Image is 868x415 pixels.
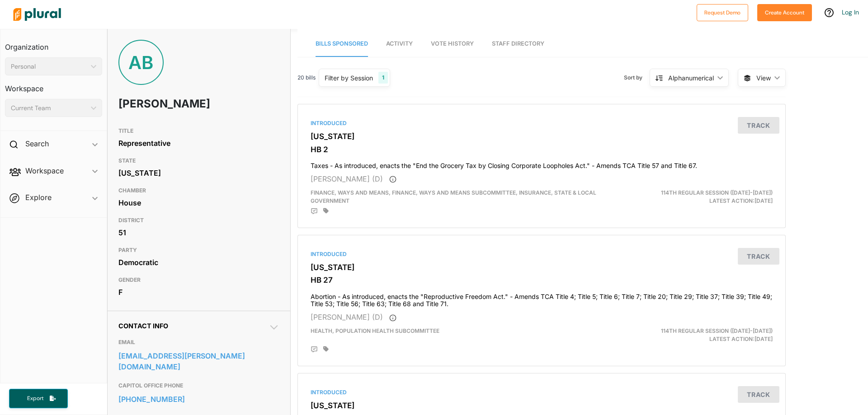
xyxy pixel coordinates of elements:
h2: Search [25,139,49,149]
h3: CHAMBER [118,185,279,196]
a: Bills Sponsored [316,31,368,57]
h3: EMAIL [118,337,279,348]
h3: HB 2 [311,145,773,154]
span: View [756,73,771,83]
div: AB [118,40,164,85]
a: Staff Directory [492,31,544,57]
div: 51 [118,226,279,239]
button: Export [9,389,68,408]
div: Introduced [311,119,773,127]
div: Current Team [11,103,87,113]
h3: TITLE [118,126,279,136]
span: Activity [386,40,413,47]
h3: DISTRICT [118,215,279,226]
h3: [US_STATE] [311,132,773,141]
button: Track [738,117,779,134]
div: Personal [11,62,87,71]
span: Vote History [431,40,474,47]
a: Request Demo [697,7,748,17]
button: Create Account [757,4,812,21]
span: [PERSON_NAME] (D) [311,174,383,183]
h3: STATE [118,155,279,166]
div: Filter by Session [325,73,373,83]
h3: [US_STATE] [311,263,773,272]
h3: HB 27 [311,275,773,284]
button: Track [738,248,779,265]
span: Health, Population Health Subcommittee [311,327,439,334]
a: Log In [842,8,859,16]
div: F [118,285,279,299]
span: Export [21,395,50,402]
span: Finance, Ways and Means, Finance, Ways and Means Subcommittee, Insurance, State & Local Government [311,189,596,204]
span: Contact Info [118,322,168,330]
h4: Abortion - As introduced, enacts the "Reproductive Freedom Act." - Amends TCA Title 4; Title 5; T... [311,289,773,308]
div: Add tags [323,208,329,214]
button: Track [738,386,779,403]
div: Alphanumerical [668,73,714,83]
div: [US_STATE] [118,166,279,180]
h1: [PERSON_NAME] [118,90,215,117]
h3: GENDER [118,275,279,285]
span: Sort by [624,74,650,82]
button: Request Demo [697,4,748,21]
h4: Taxes - As introduced, enacts the "End the Grocery Tax by Closing Corporate Loopholes Act." - Ame... [311,158,773,170]
div: Add Position Statement [311,208,318,215]
span: 114th Regular Session ([DATE]-[DATE]) [661,189,773,196]
a: Vote History [431,31,474,57]
h3: Workspace [5,75,102,95]
div: Introduced [311,250,773,258]
h3: Organization [5,34,102,54]
span: 114th Regular Session ([DATE]-[DATE]) [661,327,773,334]
div: Latest Action: [DATE] [621,189,779,205]
a: [EMAIL_ADDRESS][PERSON_NAME][DOMAIN_NAME] [118,349,279,373]
a: Create Account [757,7,812,17]
span: 20 bills [297,74,316,82]
div: Representative [118,136,279,150]
h3: PARTY [118,245,279,256]
h3: CAPITOL OFFICE PHONE [118,380,279,391]
a: [PHONE_NUMBER] [118,392,279,406]
div: Add tags [323,346,329,352]
span: Bills Sponsored [316,40,368,47]
div: Democratic [118,256,279,269]
div: House [118,196,279,210]
div: 1 [378,72,388,84]
a: Activity [386,31,413,57]
div: Latest Action: [DATE] [621,327,779,343]
div: Add Position Statement [311,346,318,353]
span: [PERSON_NAME] (D) [311,312,383,322]
h3: [US_STATE] [311,401,773,410]
div: Introduced [311,388,773,396]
